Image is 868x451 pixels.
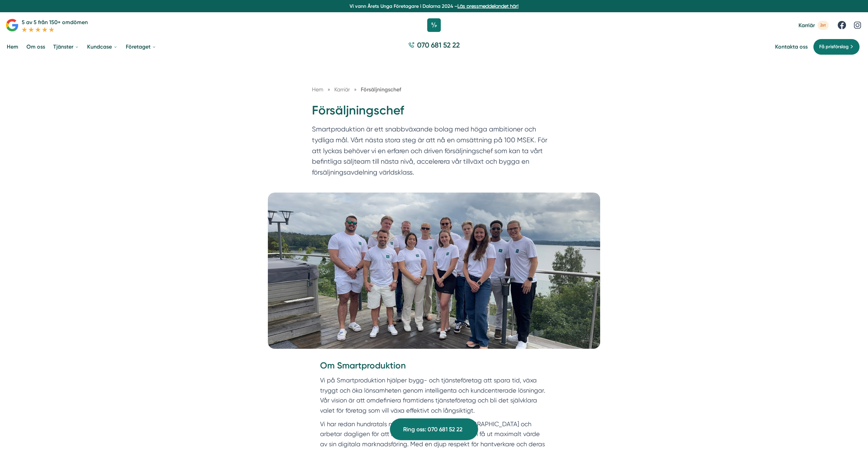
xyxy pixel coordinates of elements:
[5,38,20,55] a: Hem
[312,102,556,124] h1: Försäljningschef
[417,40,460,50] span: 070 681 52 22
[268,193,600,349] img: Försäljningschef
[124,38,158,55] a: Företaget
[334,86,351,93] a: Karriär
[312,85,556,94] nav: Breadcrumb
[334,86,350,93] span: Karriär
[406,40,462,53] a: 070 681 52 22
[457,3,518,9] a: Läs pressmeddelandet här!
[798,22,815,29] span: Karriär
[312,86,323,93] a: Hem
[3,3,865,10] p: Vi vann Årets Unga Företagare i Dalarna 2024 –
[328,85,330,94] span: »
[25,38,46,55] a: Om oss
[22,18,88,26] p: 5 av 5 från 150+ omdömen
[320,375,548,416] p: Vi på Smartproduktion hjälper bygg- och tjänsteföretag att spara tid, växa tryggt och öka lönsamh...
[312,124,556,181] p: Smartproduktion är ett snabbväxande bolag med höga ambitioner och tydliga mål. Vårt nästa stora s...
[817,21,829,30] span: 2st
[361,86,401,93] a: Försäljningschef
[775,43,808,50] a: Kontakta oss
[798,21,829,30] a: Karriär 2st
[819,43,849,51] span: Få prisförslag
[52,38,80,55] a: Tjänster
[403,425,462,434] span: Ring oss: 070 681 52 22
[813,39,860,55] a: Få prisförslag
[320,360,406,371] strong: Om Smartproduktion
[390,418,478,440] a: Ring oss: 070 681 52 22
[86,38,119,55] a: Kundcase
[354,85,357,94] span: »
